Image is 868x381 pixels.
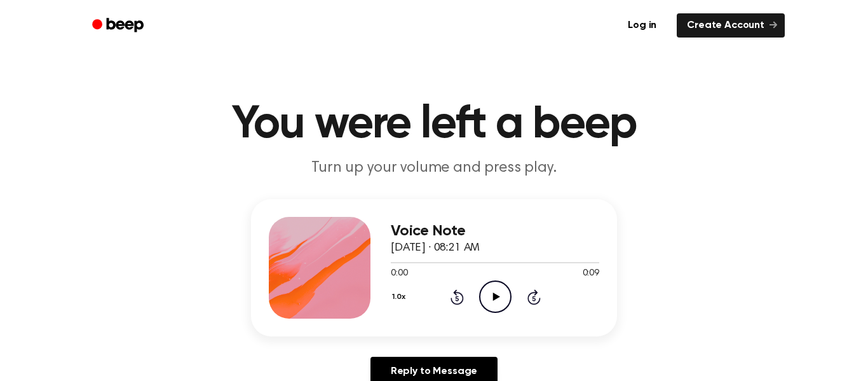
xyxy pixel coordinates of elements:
a: Beep [83,13,155,38]
span: 0:00 [391,267,407,281]
span: [DATE] · 08:21 AM [391,242,480,254]
p: Turn up your volume and press play. [190,158,678,179]
button: 1.0x [391,286,410,308]
a: Log in [615,11,669,40]
h3: Voice Note [391,223,599,240]
span: 0:09 [583,267,599,281]
h1: You were left a beep [109,102,759,148]
a: Create Account [677,13,785,38]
